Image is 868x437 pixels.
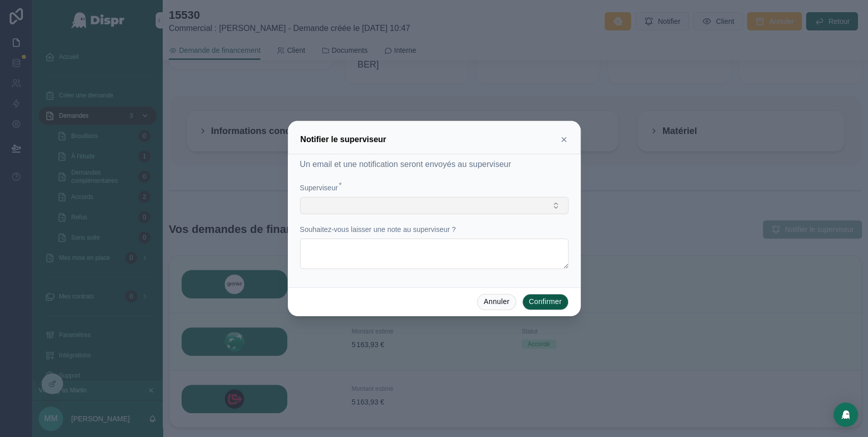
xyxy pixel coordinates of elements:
[300,184,338,192] span: Superviseur
[300,225,456,233] span: Souhaitez-vous laisser une note au superviseur ?
[477,294,516,310] button: Annuler
[833,402,858,427] div: Open Intercom Messenger
[301,133,386,146] h3: Notifier le superviseur
[300,197,568,214] button: Select Button
[300,160,511,169] span: Un email et une notification seront envoyés au superviseur
[522,294,568,310] button: Confirmer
